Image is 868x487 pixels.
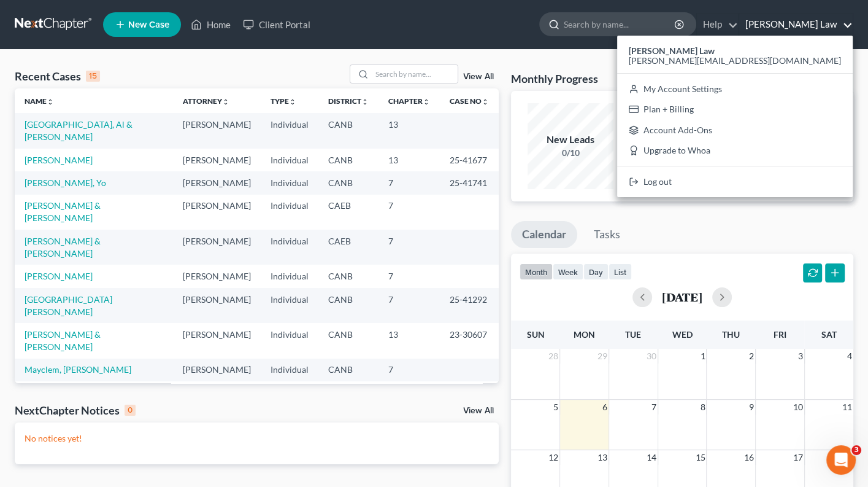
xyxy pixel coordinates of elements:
span: 6 [601,400,609,415]
a: [PERSON_NAME], Yo [25,177,106,188]
td: CANB [318,149,378,171]
a: Typeunfold_more [271,96,296,106]
div: 0 [125,405,136,416]
td: [PERSON_NAME] [173,265,261,287]
a: Account Add-Ons [617,120,853,141]
h3: Monthly Progress [511,71,598,86]
span: 8 [699,400,706,415]
td: [PERSON_NAME] [173,288,261,323]
td: Individual [261,113,318,148]
span: Sat [821,329,837,340]
td: CANB [318,381,378,416]
td: CANB [318,323,378,358]
td: CANB [318,265,378,287]
td: Individual [261,171,318,194]
td: Individual [261,230,318,265]
td: Individual [261,323,318,358]
input: Search by name... [564,13,676,36]
a: Case Nounfold_more [450,96,489,106]
span: Fri [774,329,786,340]
span: 10 [792,400,804,415]
td: Individual [261,381,318,416]
td: 13 [378,149,440,171]
a: Districtunfold_more [328,96,369,106]
a: [PERSON_NAME] Law [739,14,853,36]
td: 7 [378,265,440,287]
span: [PERSON_NAME][EMAIL_ADDRESS][DOMAIN_NAME] [629,55,841,66]
span: Mon [574,329,595,340]
span: 30 [645,349,658,364]
td: 13 [378,113,440,148]
a: [GEOGRAPHIC_DATA], Al & [PERSON_NAME] [25,119,133,142]
button: week [553,263,583,280]
td: [PERSON_NAME] [173,381,261,416]
td: 23-30607 [440,323,499,358]
span: Sun [526,329,544,340]
a: [PERSON_NAME] [25,155,93,165]
td: CAEB [318,230,378,265]
span: New Case [128,20,169,29]
a: Upgrade to Whoa [617,141,853,162]
td: 13 [378,381,440,416]
button: list [609,263,632,280]
span: 5 [552,400,559,415]
i: unfold_more [289,98,296,106]
a: Mayclem, [PERSON_NAME] [25,364,131,375]
h2: [DATE] [662,290,702,303]
a: [PERSON_NAME] & [PERSON_NAME] [25,200,101,223]
span: 3 [851,445,861,455]
span: 29 [596,349,609,364]
td: [PERSON_NAME] [173,149,261,171]
td: CANB [318,171,378,194]
td: Individual [261,359,318,381]
td: Individual [261,149,318,171]
a: [PERSON_NAME] & [PERSON_NAME] [25,236,101,259]
button: month [520,263,553,280]
span: 9 [748,400,755,415]
span: 7 [650,400,658,415]
i: unfold_more [482,98,489,106]
a: Home [185,14,237,36]
div: NextChapter Notices [15,403,136,418]
td: [PERSON_NAME] [173,113,261,148]
td: CANB [318,359,378,381]
span: 13 [596,450,609,465]
td: 25-41677 [440,149,499,171]
p: No notices yet! [25,432,489,445]
td: [PERSON_NAME] [173,195,261,230]
a: Client Portal [237,14,317,36]
td: [PERSON_NAME] [173,359,261,381]
i: unfold_more [222,98,229,106]
td: 25-41741 [440,171,499,194]
span: 15 [694,450,706,465]
span: 16 [743,450,755,465]
a: Attorneyunfold_more [183,96,229,106]
i: unfold_more [361,98,369,106]
td: [PERSON_NAME] [173,230,261,265]
span: 11 [841,400,853,415]
span: 28 [547,349,559,364]
td: Individual [261,288,318,323]
a: [PERSON_NAME] & [PERSON_NAME] [25,329,101,352]
iframe: Intercom live chat [826,445,856,475]
span: 17 [792,450,804,465]
td: 25-30677 [440,381,499,416]
span: 2 [748,349,755,364]
div: 0/10 [528,147,613,159]
td: CANB [318,113,378,148]
button: day [583,263,609,280]
td: 7 [378,171,440,194]
span: 12 [547,450,559,465]
a: Log out [617,171,853,192]
span: Thu [722,329,740,340]
div: Recent Cases [15,69,100,84]
a: Help [697,14,738,36]
a: [GEOGRAPHIC_DATA][PERSON_NAME] [25,294,112,317]
a: Nameunfold_more [25,96,54,106]
a: Chapterunfold_more [388,96,430,106]
i: unfold_more [47,98,54,106]
td: CAEB [318,195,378,230]
div: New Leads [528,133,613,147]
td: 7 [378,195,440,230]
td: 7 [378,230,440,265]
